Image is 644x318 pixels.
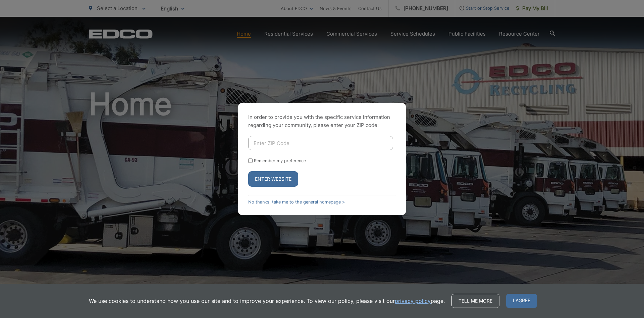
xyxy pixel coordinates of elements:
p: We use cookies to understand how you use our site and to improve your experience. To view our pol... [89,297,445,305]
a: No thanks, take me to the general homepage > [248,199,345,205]
span: I agree [506,294,537,308]
label: Remember my preference [254,158,306,163]
a: privacy policy [395,297,431,305]
input: Enter ZIP Code [248,136,393,150]
button: Enter Website [248,171,298,187]
a: Tell me more [451,294,499,308]
p: In order to provide you with the specific service information regarding your community, please en... [248,113,396,129]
